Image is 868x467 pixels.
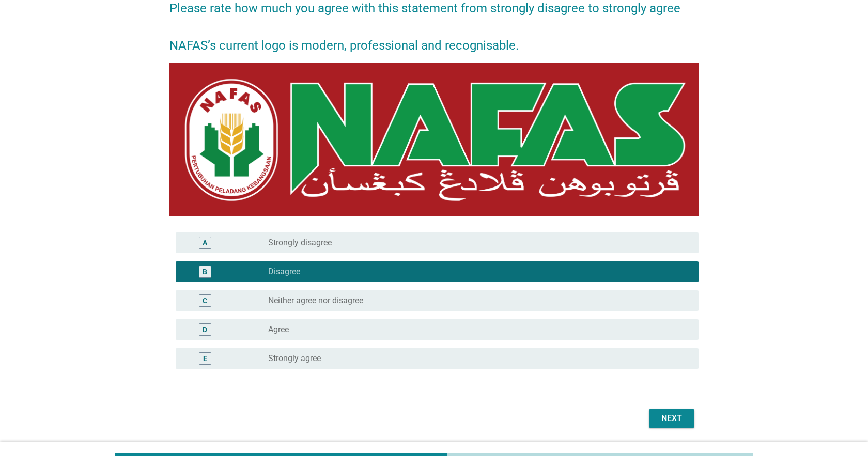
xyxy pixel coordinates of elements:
div: B [203,267,207,277]
div: A [203,238,207,248]
label: Strongly disagree [268,238,332,248]
div: E [203,353,207,364]
div: Next [657,412,686,425]
label: Strongly agree [268,353,321,364]
label: Neither agree nor disagree [268,295,363,306]
label: Agree [268,324,289,335]
div: D [203,324,207,335]
button: Next [649,409,694,428]
img: bf126595-2717-4203-a806-c0adfbfa5660-Logo-NAFAS-1000px.png [169,63,699,216]
label: Disagree [268,267,300,277]
div: C [203,295,207,306]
